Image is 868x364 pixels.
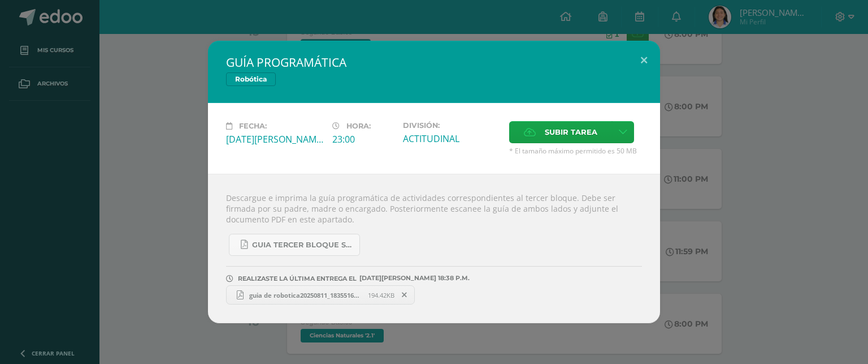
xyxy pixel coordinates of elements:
div: Descargue e imprima la guía programática de actividades correspondientes al tercer bloque. Debe s... [208,174,660,323]
span: 194.42KB [368,291,394,299]
span: Remover entrega [395,289,414,301]
span: GUIA TERCER BLOQUE SEGUNDO BÁSICO.pdf [252,241,354,250]
h2: GUÍA PROGRAMÁTICA [226,54,642,70]
label: División: [403,121,500,130]
span: REALIZASTE LA ÚLTIMA ENTREGA EL [238,275,357,282]
span: Fecha: [239,122,267,130]
span: Subir tarea [545,122,597,143]
div: 23:00 [332,133,394,145]
span: Hora: [346,122,371,130]
div: ACTITUDINAL [403,132,500,145]
a: GUIA TERCER BLOQUE SEGUNDO BÁSICO.pdf [229,234,360,256]
span: * El tamaño máximo permitido es 50 MB [509,146,642,156]
button: Close (Esc) [628,41,660,79]
a: guia de robotica20250811_18355161.pdf 194.42KB [226,285,415,305]
div: [DATE][PERSON_NAME] [226,133,323,145]
span: Robótica [226,72,276,86]
span: guia de robotica20250811_18355161.pdf [244,291,368,299]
